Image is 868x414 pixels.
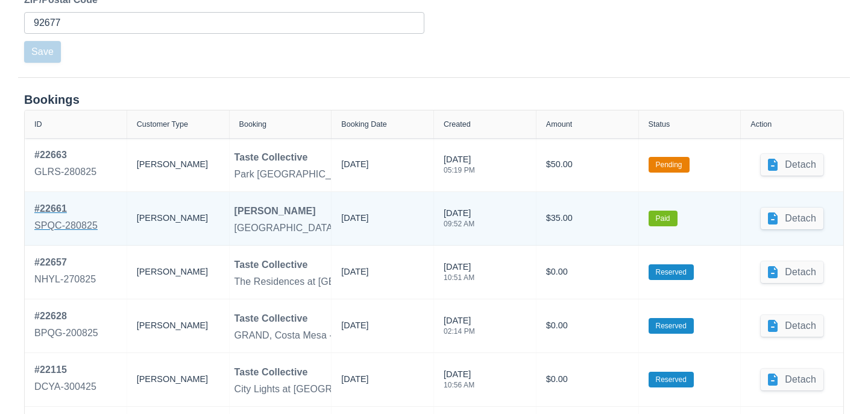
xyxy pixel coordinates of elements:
[34,120,42,129] div: ID
[649,264,694,280] label: Reserved
[761,261,823,283] button: Detach
[444,381,474,389] div: 10:56 AM
[234,150,308,165] div: Taste Collective
[761,208,823,229] button: Detach
[546,255,629,289] div: $0.00
[444,274,474,281] div: 10:51 AM
[34,363,96,377] div: # 22115
[444,167,475,174] div: 05:19 PM
[546,120,572,129] div: Amount
[444,120,471,129] div: Created
[750,120,772,129] div: Action
[341,158,368,176] div: [DATE]
[546,363,629,396] div: $0.00
[34,148,96,182] a: #22663GLRS-280825
[34,326,98,340] div: BPQG-200825
[444,207,474,235] div: [DATE]
[546,202,629,235] div: $35.00
[234,382,539,396] div: City Lights at [GEOGRAPHIC_DATA], [GEOGRAPHIC_DATA] - Dinner
[341,120,387,129] div: Booking Date
[444,328,475,335] div: 02:14 PM
[234,221,512,235] div: [GEOGRAPHIC_DATA], [PERSON_NAME] (weekends) - Dinner
[137,202,219,235] div: [PERSON_NAME]
[34,380,96,394] div: DCYA-300425
[761,154,823,176] button: Detach
[34,272,96,287] div: NHYL-270825
[546,309,629,343] div: $0.00
[34,309,98,343] a: #22628BPQG-200825
[239,120,267,129] div: Booking
[649,211,678,226] label: Paid
[34,309,98,323] div: # 22628
[24,92,844,107] div: Bookings
[137,255,219,289] div: [PERSON_NAME]
[649,372,694,387] label: Reserved
[137,148,219,182] div: [PERSON_NAME]
[444,261,474,288] div: [DATE]
[137,120,188,129] div: Customer Type
[34,218,98,233] div: SPQC-280825
[34,202,98,216] div: # 22661
[34,148,96,162] div: # 22663
[341,266,368,284] div: [DATE]
[34,202,98,235] a: #22661SPQC-280825
[234,167,503,182] div: Park [GEOGRAPHIC_DATA], [GEOGRAPHIC_DATA] - Dinner
[761,369,823,390] button: Detach
[34,255,96,289] a: #22657NHYL-270825
[444,368,474,396] div: [DATE]
[234,258,308,272] div: Taste Collective
[34,165,96,179] div: GLRS-280825
[649,318,694,334] label: Reserved
[444,153,475,181] div: [DATE]
[649,120,670,129] div: Status
[649,157,690,173] label: Pending
[546,148,629,182] div: $50.00
[234,328,364,343] div: GRAND, Costa Mesa - Dinner
[341,373,368,391] div: [DATE]
[444,220,474,228] div: 09:52 AM
[34,255,96,270] div: # 22657
[137,309,219,343] div: [PERSON_NAME]
[234,204,316,218] div: [PERSON_NAME]
[137,363,219,396] div: [PERSON_NAME]
[234,275,564,289] div: The Residences at [GEOGRAPHIC_DATA], [GEOGRAPHIC_DATA] - Dinner
[234,311,308,326] div: Taste Collective
[234,365,308,380] div: Taste Collective
[341,212,368,230] div: [DATE]
[34,363,96,396] a: #22115DCYA-300425
[761,315,823,337] button: Detach
[341,319,368,337] div: [DATE]
[444,314,475,342] div: [DATE]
